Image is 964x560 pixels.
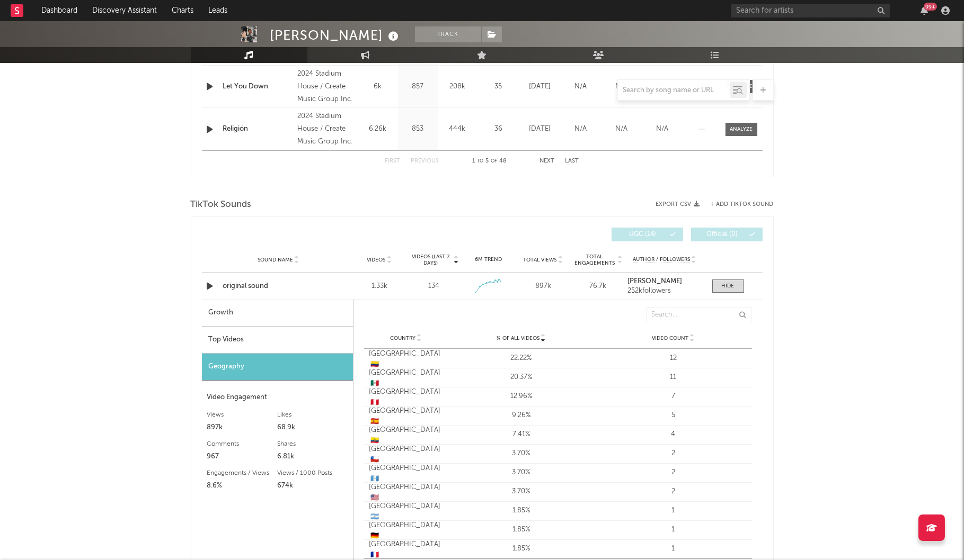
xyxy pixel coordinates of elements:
[369,444,443,465] div: [GEOGRAPHIC_DATA]
[297,110,355,148] div: 2024 Stadium House / Create Music Group Inc.
[371,399,379,406] span: 🇵🇪
[600,544,747,554] div: 1
[390,335,415,341] span: Country
[618,86,730,95] input: Search by song name or URL
[355,281,404,292] div: 1.33k
[277,409,348,421] div: Likes
[600,505,747,516] div: 1
[202,300,353,327] div: Growth
[627,287,701,295] div: 252k followers
[369,501,443,522] div: [GEOGRAPHIC_DATA]
[600,467,747,478] div: 2
[411,158,439,164] button: Previous
[258,257,293,263] span: Sound Name
[207,467,278,480] div: Engagements / Views
[646,308,752,322] input: Search...
[491,159,497,164] span: of
[369,425,443,446] div: [GEOGRAPHIC_DATA]
[270,26,402,44] div: [PERSON_NAME]
[518,281,568,292] div: 897k
[371,552,379,558] span: 🇫🇷
[207,480,278,492] div: 8.6%
[223,124,293,134] a: Religión
[371,456,379,463] span: 🇨🇱
[191,198,252,211] span: TikTok Sounds
[600,410,747,421] div: 5
[369,387,443,408] div: [GEOGRAPHIC_DATA]
[924,3,937,11] div: 99 +
[698,231,747,238] span: Official ( 0 )
[371,532,379,539] span: 🇩🇪
[207,450,278,463] div: 967
[600,448,747,459] div: 2
[461,155,519,168] div: 1 5 48
[573,254,616,266] span: Total Engagements
[277,480,348,492] div: 674k
[369,520,443,541] div: [GEOGRAPHIC_DATA]
[448,486,595,497] div: 3.70%
[369,406,443,427] div: [GEOGRAPHIC_DATA]
[207,409,278,421] div: Views
[385,158,401,164] button: First
[612,228,683,241] button: UGC(14)
[627,278,682,285] strong: [PERSON_NAME]
[573,281,622,292] div: 76.7k
[277,467,348,480] div: Views / 1000 Posts
[369,482,443,503] div: [GEOGRAPHIC_DATA]
[277,421,348,434] div: 68.9k
[202,327,353,354] div: Top Videos
[565,158,579,164] button: Last
[369,463,443,484] div: [GEOGRAPHIC_DATA]
[448,448,595,459] div: 3.70%
[540,158,555,164] button: Next
[401,124,435,134] div: 853
[448,410,595,421] div: 9.26%
[297,68,355,106] div: 2024 Stadium House / Create Music Group Inc.
[618,231,667,238] span: UGC ( 14 )
[207,421,278,434] div: 897k
[691,228,763,241] button: Official(0)
[202,354,353,381] div: Geography
[223,281,334,292] a: original sound
[367,257,386,263] span: Videos
[409,254,452,266] span: Videos (last 7 days)
[627,278,701,285] a: [PERSON_NAME]
[371,475,379,482] span: 🇬🇹
[415,26,481,42] button: Track
[448,544,595,554] div: 1.85%
[277,450,348,463] div: 6.81k
[563,124,599,134] div: N/A
[448,505,595,516] div: 1.85%
[600,353,747,364] div: 12
[731,4,890,17] input: Search for artists
[633,256,690,263] span: Author / Followers
[448,429,595,440] div: 7.41%
[600,525,747,535] div: 1
[604,124,640,134] div: N/A
[448,353,595,364] div: 22.22%
[448,372,595,383] div: 20.37%
[371,418,379,425] span: 🇪🇸
[277,438,348,450] div: Shares
[700,202,774,207] button: + Add TikTok Sound
[600,391,747,402] div: 7
[371,513,379,520] span: 🇦🇷
[464,256,513,264] div: 6M Trend
[448,391,595,402] div: 12.96%
[448,467,595,478] div: 3.70%
[207,391,348,404] div: Video Engagement
[600,372,747,383] div: 11
[369,368,443,389] div: [GEOGRAPHIC_DATA]
[371,380,379,387] span: 🇲🇽
[371,494,379,501] span: 🇺🇸
[600,486,747,497] div: 2
[480,124,517,134] div: 36
[645,124,680,134] div: N/A
[361,124,395,134] div: 6.26k
[428,281,439,292] div: 134
[477,159,483,164] span: to
[652,335,688,341] span: Video Count
[497,335,540,341] span: % of all Videos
